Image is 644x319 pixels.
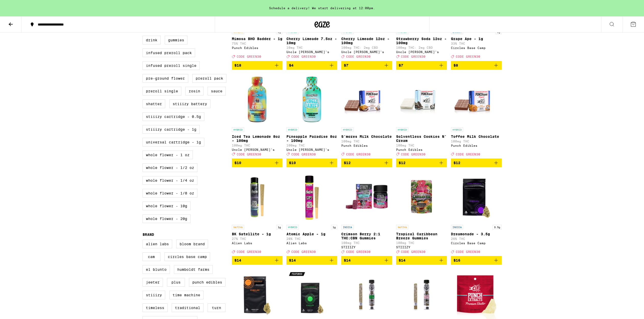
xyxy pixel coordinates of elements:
[143,202,191,210] label: Whole Flower - 10g
[232,171,283,256] a: Open page for BK Satellite - 1g from Alien Labs
[286,232,337,236] p: Atomic Apple - 1g
[232,232,283,236] p: BK Satellite - 1g
[286,144,337,147] p: 100mg THC
[396,74,447,125] img: Punch Edibles - Solventless Cookies N' Cream
[344,258,351,262] span: $14
[286,237,337,240] p: 28% THC
[396,246,447,249] div: STIIIZY
[396,171,447,222] img: STIIIZY - Tropical Caribbean Breeze Gummies
[143,214,191,223] label: Whole Flower - 20g
[208,303,225,312] label: turn
[185,87,204,95] label: Rosin
[208,87,226,95] label: Sauce
[143,189,197,198] label: Whole Flower - 1/8 oz
[232,74,283,125] img: Uncle Arnie's - Iced Tea Lemonade 8oz - 100mg
[232,256,283,265] button: Add to bag
[286,50,337,54] div: Uncle [PERSON_NAME]'s
[396,144,447,147] p: 100mg THC
[143,151,193,159] label: Whole Flower - 1 oz
[237,55,261,58] span: CODE GREEN30
[456,55,480,58] span: CODE GREEN30
[289,63,294,67] span: $4
[234,63,241,67] span: $18
[341,74,392,125] img: Punch Edibles - S'mores Milk Chocolate
[143,278,163,287] label: Jeeter
[143,125,200,134] label: STIIIZY Cartridge - 1g
[341,246,392,249] div: STIIIZY
[341,61,392,70] button: Add to bag
[399,258,406,262] span: $14
[143,112,204,121] label: STIIIZY Cartridge - 0.5g
[396,148,447,151] div: Punch Edibles
[192,74,226,83] label: Preroll Pack
[451,256,502,265] button: Add to bag
[396,74,447,158] a: Open page for Solventless Cookies N' Cream from Punch Edibles
[143,36,161,44] label: Drink
[451,232,502,236] p: Dreamonade - 3.5g
[341,232,392,240] p: Crimson Berry 2:1 THC:CBN Gummies
[453,258,460,262] span: $16
[396,46,447,49] p: 100mg THC: 2mg CBD
[451,241,502,245] div: Circles Base Camp
[286,241,337,245] div: Alien Labs
[286,256,337,265] button: Add to bag
[143,74,188,83] label: Pre-ground Flower
[401,55,425,58] span: CODE GREEN30
[143,232,154,237] legend: Brand
[341,46,392,49] p: 100mg THC: 2mg CBD
[451,158,502,167] button: Add to bag
[3,4,37,8] span: Hi. Need any help?
[399,161,406,165] span: $12
[453,161,460,165] span: $12
[286,74,337,158] a: Open page for Pineapple Paradise 8oz - 100mg from Uncle Arnie's
[399,63,403,67] span: $7
[341,144,392,147] div: Punch Edibles
[232,37,283,41] p: Mimosa BHO Badder - 1g
[456,153,480,156] span: CODE GREEN30
[346,153,371,156] span: CODE GREEN30
[396,61,447,70] button: Add to bag
[232,144,283,147] p: 100mg THC
[451,171,502,222] img: Circles Base Camp - Dreamonade - 3.5g
[451,127,463,132] p: HYBRID
[289,161,296,165] span: $10
[341,134,392,139] p: S'mores Milk Chocolate
[143,240,172,248] label: Alien Labs
[341,158,392,167] button: Add to bag
[143,100,165,108] label: Shatter
[401,250,425,253] span: CODE GREEN30
[143,138,204,146] label: Universal Cartridge - 1g
[341,140,392,143] p: 100mg THC
[451,42,502,45] p: 33% THC
[143,265,170,274] label: El Blunto
[456,250,480,253] span: CODE GREEN30
[289,258,296,262] span: $14
[174,265,213,274] label: Humboldt Farms
[401,153,425,156] span: CODE GREEN30
[451,61,502,70] button: Add to bag
[451,74,502,125] img: Punch Edibles - Toffee Milk Chocolate
[165,252,210,261] label: Circles Base Camp
[451,171,502,256] a: Open page for Dreamonade - 3.5g from Circles Base Camp
[169,291,204,299] label: Time Machine
[344,63,348,67] span: $7
[143,291,165,299] label: STIIIZY
[493,225,502,229] p: 3.5g
[143,176,197,185] label: Whole Flower - 1/4 oz
[451,46,502,50] div: Circles Base Camp
[396,127,408,132] p: HYBRID
[453,63,458,67] span: $8
[396,225,408,229] p: SATIVA
[286,158,337,167] button: Add to bag
[286,61,337,70] button: Add to bag
[396,50,447,54] div: Uncle [PERSON_NAME]'s
[286,148,337,151] div: Uncle [PERSON_NAME]'s
[234,258,241,262] span: $14
[396,171,447,256] a: Open page for Tropical Caribbean Breeze Gummies from STIIIZY
[232,74,283,158] a: Open page for Iced Tea Lemonade 8oz - 100mg from Uncle Arnie's
[286,134,337,143] p: Pineapple Paradise 8oz - 100mg
[346,250,371,253] span: CODE GREEN30
[165,36,187,44] label: Gummies
[143,48,195,57] label: Infused Preroll Pack
[286,127,299,132] p: HYBRID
